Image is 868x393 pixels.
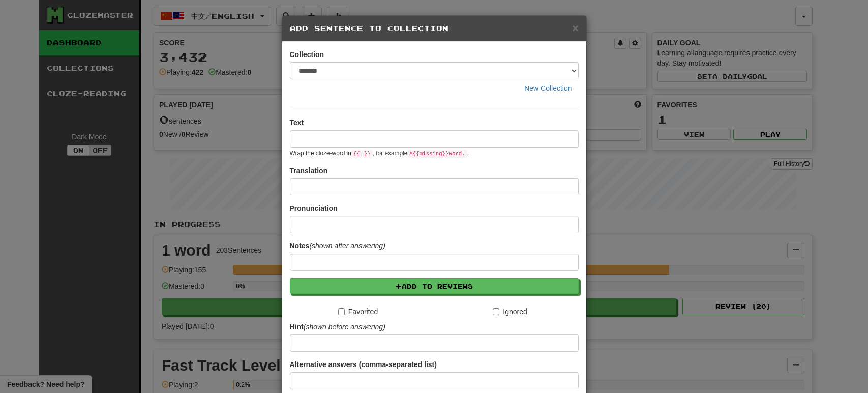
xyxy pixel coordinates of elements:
[493,308,499,315] input: Ignored
[572,22,578,34] span: ×
[493,306,527,317] label: Ignored
[290,118,304,128] label: Text
[351,150,362,158] code: {{
[572,22,578,33] button: Close
[338,308,345,315] input: Favorited
[290,322,385,332] label: Hint
[290,49,324,60] label: Collection
[290,241,385,251] label: Notes
[290,203,338,213] label: Pronunciation
[309,242,385,250] em: (shown after answering)
[290,165,328,176] label: Translation
[290,23,579,34] h5: Add Sentence to Collection
[362,150,373,158] code: }}
[518,79,578,97] button: New Collection
[290,150,469,157] small: Wrap the cloze-word in , for example .
[338,306,378,317] label: Favorited
[407,150,467,158] code: A {{ missing }} word.
[290,359,437,370] label: Alternative answers (comma-separated list)
[304,323,385,331] em: (shown before answering)
[290,278,579,294] button: Add to Reviews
